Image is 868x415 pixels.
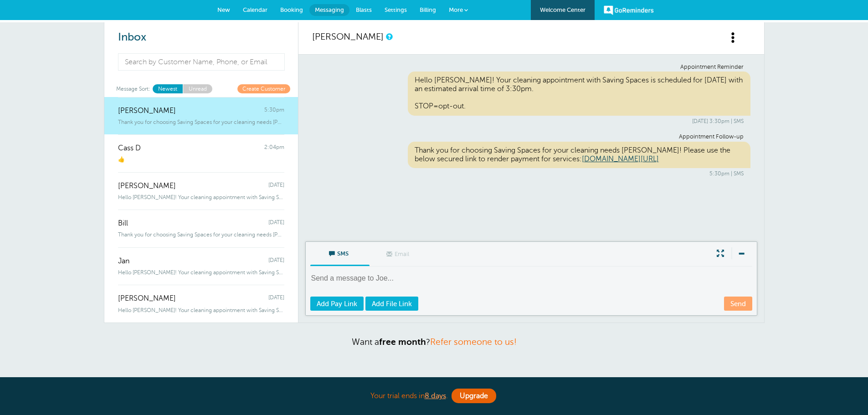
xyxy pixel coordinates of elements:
[104,337,765,347] p: Want a ?
[118,107,176,115] span: [PERSON_NAME]
[420,6,436,13] span: Billing
[280,6,303,13] span: Booking
[452,389,496,403] a: Upgrade
[449,6,463,13] span: More
[425,392,446,400] a: 8 days
[379,337,426,347] strong: free month
[264,107,284,115] span: 5:30pm
[104,247,298,285] a: Jan [DATE] Hello [PERSON_NAME]! Your cleaning appointment with Saving Spaces is scheduled for to
[724,297,752,311] a: Send
[408,142,750,168] div: Thank you for choosing Saving Spaces for your cleaning needs [PERSON_NAME]! Please use the below ...
[319,64,744,71] div: Appointment Reminder
[206,386,662,406] div: Your trial ends in .
[372,300,412,307] span: Add File Link
[317,242,363,264] span: SMS
[118,53,285,71] input: Search by Customer Name, Phone, or Email
[118,269,284,276] span: Hello [PERSON_NAME]! Your cleaning appointment with Saving Spaces is scheduled for to
[582,155,659,163] a: [DOMAIN_NAME][URL]
[153,84,183,93] a: Newest
[356,6,372,13] span: Blasts
[104,172,298,210] a: [PERSON_NAME] [DATE] Hello [PERSON_NAME]! Your cleaning appointment with Saving Spaces is schedul...
[264,144,284,153] span: 2:04pm
[319,118,744,124] div: [DATE] 3:30pm | SMS
[408,72,750,116] div: Hello [PERSON_NAME]! Your cleaning appointment with Saving Spaces is scheduled for [DATE] with an...
[312,31,384,42] a: [PERSON_NAME]
[243,6,267,13] span: Calendar
[118,182,176,190] span: [PERSON_NAME]
[319,170,744,177] div: 5:30pm | SMS
[319,133,744,140] div: Appointment Follow-up
[116,84,150,93] span: Message Sort:
[118,31,284,44] h2: Inbox
[104,285,298,323] a: [PERSON_NAME] [DATE] Hello [PERSON_NAME]! Your cleaning appointment with Saving Spaces is schedul...
[104,210,298,247] a: Bill [DATE] Thank you for choosing Saving Spaces for your cleaning needs [PERSON_NAME]! Please u
[118,156,125,163] span: 👍
[385,6,407,13] span: Settings
[104,134,298,172] a: Cass D 2:04pm 👍
[430,337,517,347] a: Refer someone to us!
[104,97,298,135] a: [PERSON_NAME] 5:30pm Thank you for choosing Saving Spaces for your cleaning needs [PERSON_NAME]! ...
[118,144,141,153] span: Cass D
[118,257,129,266] span: Jan
[268,294,284,303] span: [DATE]
[365,297,418,311] a: Add File Link
[217,6,230,13] span: New
[118,194,284,200] span: Hello [PERSON_NAME]! Your cleaning appointment with Saving Spaces is scheduled for
[370,242,429,266] label: This customer does not have an email address.
[315,6,344,13] span: Messaging
[386,34,391,40] a: This is a history of all communications between GoReminders and your customer.
[268,182,284,190] span: [DATE]
[317,300,357,307] span: Add Pay Link
[118,294,176,303] span: [PERSON_NAME]
[237,84,290,93] a: Create Customer
[118,307,284,313] span: Hello [PERSON_NAME]! Your cleaning appointment with Saving Spaces is scheduled for
[376,242,422,264] span: Email
[309,4,349,16] a: Messaging
[268,219,284,228] span: [DATE]
[268,257,284,266] span: [DATE]
[183,84,212,93] a: Unread
[310,297,364,311] a: Add Pay Link
[118,119,284,125] span: Thank you for choosing Saving Spaces for your cleaning needs [PERSON_NAME]! Please us
[118,219,128,228] span: Bill
[118,231,284,238] span: Thank you for choosing Saving Spaces for your cleaning needs [PERSON_NAME]! Please u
